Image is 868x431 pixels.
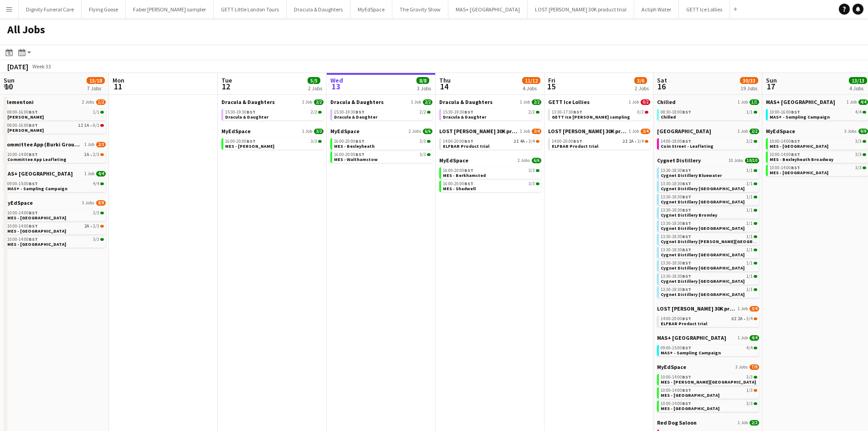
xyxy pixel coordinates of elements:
[682,273,691,279] span: BST
[93,224,99,228] span: 2/3
[392,0,448,18] button: The Gravity Show
[746,168,753,173] span: 1/1
[29,151,38,157] span: BST
[746,221,753,226] span: 1/1
[443,167,539,178] a: 16:00-20:00BST3/3MES - Berkhamsted
[529,110,535,114] span: 2/2
[661,208,691,213] span: 13:30-18:30
[330,128,432,135] a: MyEdSpace2 Jobs6/6
[770,139,800,144] span: 10:00-14:00
[729,158,743,163] span: 10 Jobs
[529,139,535,144] span: 3/4
[746,139,753,144] span: 2/2
[4,199,106,249] div: MyEdSpace3 Jobs8/910:00-14:00BST3/3MES - [GEOGRAPHIC_DATA]10:00-14:00BST2A•2/3MES - [GEOGRAPHIC_D...
[746,208,753,213] span: 1/1
[439,99,493,105] span: Dracula & Daughters
[661,278,745,284] span: Cygnet Distillery Newcastle
[225,143,274,149] span: MES - Chadwell
[629,99,639,105] span: 1 Job
[858,129,868,134] span: 9/9
[641,99,650,105] span: 0/2
[682,247,691,253] span: BST
[4,141,106,170] div: Committee App (Burki Group Ltd)1 Job2/310:00-14:00BST1A•2/3Committee App Leafleting
[420,152,426,157] span: 3/3
[552,110,582,114] span: 13:30-17:30
[311,110,317,114] span: 2/2
[661,316,757,326] a: 14:00-20:00BST6I2A•3/4ELFBAR Product trial
[750,129,759,134] span: 2/2
[746,248,753,252] span: 1/1
[225,110,256,114] span: 15:30-19:30
[661,317,691,321] span: 14:00-20:00
[657,128,759,157] div: [GEOGRAPHIC_DATA]1 Job2/214:00-18:00BST2/2Coin Street - Leafleting
[443,143,489,149] span: ELFBAR Product trial
[439,99,541,128] div: Dracula & Daughters1 Job2/215:30-19:30BST2/2Dracula & Daughter
[529,182,535,186] span: 3/3
[7,114,44,120] span: Clementoni Sampling
[770,114,830,120] span: MAS+ - Sampling Campaign
[657,334,759,341] a: MAS+ [GEOGRAPHIC_DATA]1 Job4/4
[657,157,759,305] div: Cygnet Distillery10 Jobs10/1013:30-18:30BST1/1Cygnet Distillery Bluewater13:30-18:30BST1/1Cygnet ...
[766,99,835,105] span: MAS+ UK
[19,0,82,18] button: Dignity Funeral Care
[464,167,473,173] span: BST
[334,114,377,120] span: Dracula & Daughter
[84,152,89,157] span: 1A
[302,129,312,134] span: 1 Job
[7,156,67,162] span: Committee App Leafleting
[520,99,530,105] span: 1 Job
[661,239,781,244] span: Cygnet Distillery Culverhouse Cross
[334,143,375,149] span: MES - Bexleyheath
[29,181,38,187] span: BST
[334,156,378,162] span: MES - Walthamstow
[214,0,287,18] button: GETT Little London Tours
[7,182,38,186] span: 09:00-15:00
[746,182,753,186] span: 1/1
[661,168,691,173] span: 13:30-18:30
[443,109,539,119] a: 15:30-19:30BST2/2Dracula & Daughter
[423,99,432,105] span: 2/2
[661,212,717,218] span: Cygnet Distillery Bromley
[661,274,691,279] span: 13:30-18:30
[552,139,648,144] div: •
[661,139,691,144] span: 14:00-18:00
[7,210,104,220] a: 10:00-14:00BST3/3MES - [GEOGRAPHIC_DATA]
[84,224,89,228] span: 2A
[96,200,106,206] span: 8/9
[682,286,691,292] span: BST
[548,128,627,135] span: LOST MARY 30K product trial
[661,247,757,257] a: 13:30-18:30BST1/1Cygnet Distillery [GEOGRAPHIC_DATA]
[529,168,535,173] span: 3/3
[661,110,691,114] span: 08:30-18:00
[247,109,256,115] span: BST
[330,99,432,128] div: Dracula & Daughters1 Job2/215:30-19:30BST2/2Dracula & Daughter
[657,305,759,334] div: LOST [PERSON_NAME] 30K product trial1 Job3/414:00-20:00BST6I2A•3/4ELFBAR Product trial
[7,152,104,157] div: •
[334,109,431,119] a: 15:30-19:30BST2/2Dracula & Daughter
[738,129,748,134] span: 1 Job
[7,109,104,119] a: 08:00-16:00BST1/1[PERSON_NAME]
[221,128,324,135] a: MyEdSpace1 Job3/3
[548,99,650,105] a: GETT Ice Lollies1 Job0/2
[661,321,707,327] span: ELFBAR Product trial
[661,234,757,244] a: 13:30-18:30BST1/1Cygnet Distillery [PERSON_NAME][GEOGRAPHIC_DATA]
[552,139,582,144] span: 14:00-20:00
[766,128,868,135] a: MyEdSpace3 Jobs9/9
[682,220,691,226] span: BST
[355,151,365,157] span: BST
[657,157,759,164] a: Cygnet Distillery10 Jobs10/10
[443,138,539,149] a: 14:00-20:00BST2I4A•3/4ELFBAR Product trial
[855,152,862,157] span: 3/3
[4,141,106,148] a: Committee App (Burki Group Ltd)1 Job2/3
[443,172,486,178] span: MES - Berkhamsted
[29,223,38,229] span: BST
[746,110,753,114] span: 1/1
[552,109,648,119] a: 13:30-17:30BST0/2GETT Ice [PERSON_NAME] sampling
[443,186,476,192] span: MES - Shadwell
[225,114,268,120] span: Dracula & Daughter
[661,273,757,284] a: 13:30-18:30BST1/1Cygnet Distillery [GEOGRAPHIC_DATA]
[221,128,251,135] span: MyEdSpace
[302,99,312,105] span: 1 Job
[82,200,94,206] span: 3 Jobs
[443,139,473,144] span: 14:00-20:00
